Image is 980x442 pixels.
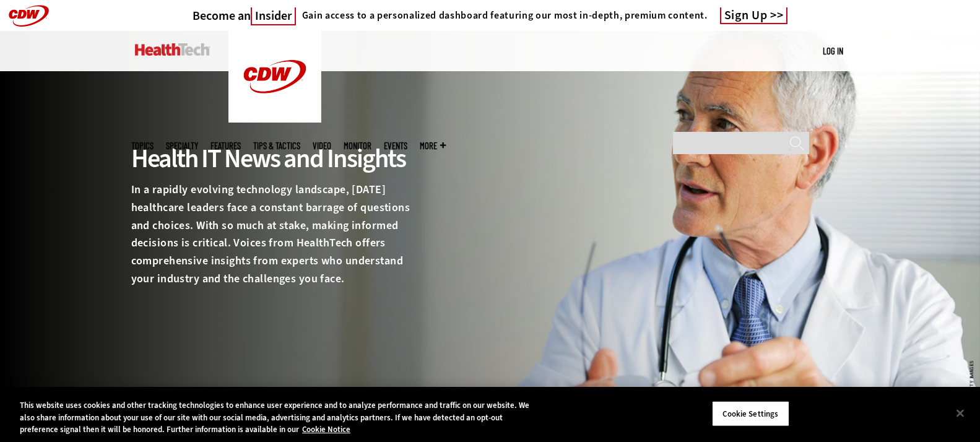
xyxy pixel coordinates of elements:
[228,31,321,123] img: Home
[251,7,296,25] span: Insider
[384,141,407,150] a: Events
[166,141,198,150] span: Specialty
[823,45,843,58] div: User menu
[720,7,788,24] a: Sign Up
[313,141,331,150] a: Video
[20,399,539,436] div: This website uses cookies and other tracking technologies to enhance user experience and to analy...
[302,424,350,435] a: More information about your privacy
[253,141,300,150] a: Tips & Tactics
[193,8,296,24] h3: Become an
[947,399,974,427] button: Close
[344,141,371,150] a: MonITor
[135,43,210,56] img: Home
[210,141,241,150] a: Features
[193,8,296,24] a: Become anInsider
[296,9,708,22] a: Gain access to a personalized dashboard featuring our most in-depth, premium content.
[228,113,321,126] a: CDW
[712,401,789,427] button: Cookie Settings
[131,142,418,175] div: Health IT News and Insights
[420,141,446,150] span: More
[131,181,418,288] p: In a rapidly evolving technology landscape, [DATE] healthcare leaders face a constant barrage of ...
[823,45,843,56] a: Log in
[131,141,154,150] span: Topics
[302,9,708,22] h4: Gain access to a personalized dashboard featuring our most in-depth, premium content.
